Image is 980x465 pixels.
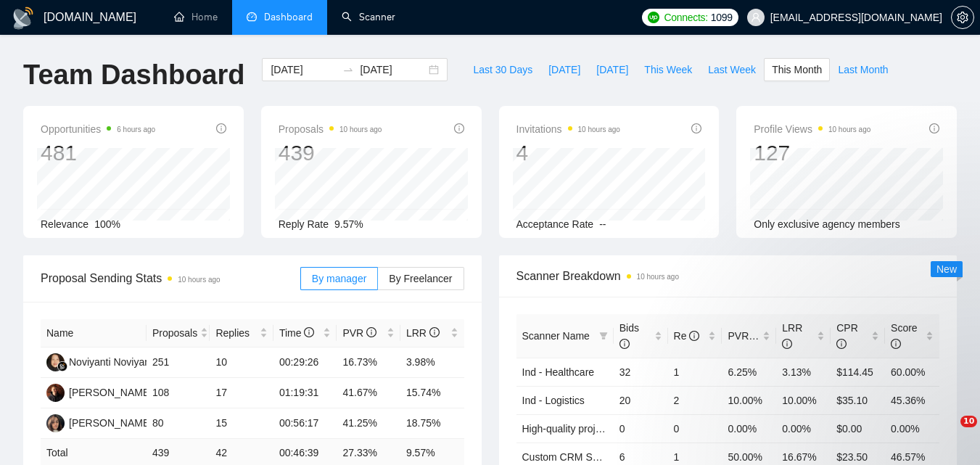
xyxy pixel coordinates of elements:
span: Scanner Name [522,330,590,342]
td: 108 [147,378,210,408]
a: AS[PERSON_NAME] [46,386,152,398]
a: Ind - Healthcare [522,366,595,378]
input: End date [360,62,426,78]
span: This Week [644,62,692,78]
span: dashboard [247,12,257,22]
td: 10 [210,347,273,378]
a: KA[PERSON_NAME] [46,416,152,428]
a: Ind - Logistics [522,395,585,406]
span: Last 30 Days [473,62,532,78]
span: Time [279,327,314,339]
span: This Month [772,62,822,78]
span: info-circle [691,123,701,133]
span: Profile Views [754,120,870,138]
th: Proposals [147,319,210,347]
a: NNNoviyanti Noviyanti [46,355,155,367]
td: 32 [614,358,668,386]
span: New [936,263,957,275]
div: 4 [516,139,620,167]
span: to [342,64,354,75]
time: 10 hours ago [578,125,620,133]
button: [DATE] [540,58,588,81]
button: This Month [764,58,830,81]
td: 15 [210,408,273,439]
span: Last Week [708,62,756,78]
span: Dashboard [264,11,313,23]
td: 2 [668,386,722,414]
span: info-circle [619,339,630,349]
td: 0.00% [776,414,831,443]
span: -- [599,218,606,230]
span: LRR [406,327,440,339]
a: Custom CRM System [522,451,620,463]
div: 481 [41,139,155,167]
td: 0 [668,414,722,443]
span: Last Month [838,62,888,78]
th: Name [41,319,147,347]
button: This Week [636,58,700,81]
time: 10 hours ago [637,273,679,281]
button: setting [951,6,974,29]
span: setting [952,12,973,23]
span: info-circle [454,123,464,133]
td: 251 [147,347,210,378]
span: swap-right [342,64,354,75]
td: 00:29:26 [273,347,337,378]
td: 0.00% [722,414,776,443]
img: KA [46,414,65,432]
span: Reply Rate [279,218,329,230]
td: 41.25% [337,408,400,439]
th: Replies [210,319,273,347]
span: Opportunities [41,120,155,138]
span: info-circle [929,123,939,133]
button: [DATE] [588,58,636,81]
h1: Team Dashboard [23,58,244,92]
span: [DATE] [548,62,580,78]
div: 127 [754,139,870,167]
span: Re [674,330,700,342]
span: Acceptance Rate [516,218,594,230]
a: searchScanner [342,11,395,23]
span: Proposals [279,120,382,138]
td: 20 [614,386,668,414]
span: Connects: [664,9,707,25]
td: 15.74% [400,378,464,408]
span: info-circle [689,331,699,341]
span: Bids [619,322,639,350]
td: $0.00 [831,414,885,443]
td: 16.73% [337,347,400,378]
div: [PERSON_NAME] [69,415,152,431]
time: 10 hours ago [828,125,870,133]
span: By Freelancer [389,273,452,284]
button: Last 30 Days [465,58,540,81]
a: setting [951,12,974,23]
img: gigradar-bm.png [57,361,67,371]
iframe: Intercom live chat [931,416,965,450]
span: By manager [312,273,366,284]
div: 439 [279,139,382,167]
td: 3.98% [400,347,464,378]
td: 41.67% [337,378,400,408]
span: info-circle [304,327,314,337]
td: 01:19:31 [273,378,337,408]
span: 9.57% [334,218,363,230]
td: 80 [147,408,210,439]
span: PVR [342,327,376,339]
span: info-circle [429,327,440,337]
span: Score [891,322,918,350]
a: High-quality projects for [PERSON_NAME] [522,423,715,435]
input: Start date [271,62,337,78]
span: user [751,12,761,22]
div: [PERSON_NAME] [69,384,152,400]
span: Proposals [152,325,197,341]
time: 10 hours ago [339,125,382,133]
span: Replies [215,325,257,341]
td: 0 [614,414,668,443]
span: Invitations [516,120,620,138]
span: CPR [836,322,858,350]
span: Scanner Breakdown [516,267,940,285]
img: upwork-logo.png [648,12,659,23]
span: info-circle [216,123,226,133]
span: Only exclusive agency members [754,218,900,230]
span: filter [599,332,608,340]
